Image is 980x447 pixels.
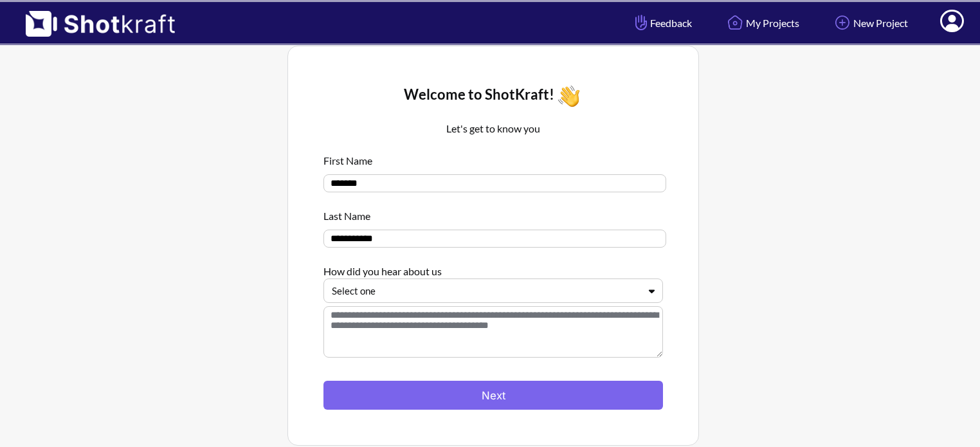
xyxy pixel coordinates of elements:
div: How did you hear about us [323,257,663,278]
div: First Name [323,147,663,168]
img: Wave Icon [554,82,583,111]
button: Next [323,381,663,410]
div: Last Name [323,202,663,223]
img: Home Icon [724,12,746,33]
span: Feedback [632,15,692,30]
div: Welcome to ShotKraft! [323,82,663,111]
a: New Project [822,6,918,40]
img: Hand Icon [632,12,650,33]
a: My Projects [714,6,809,40]
p: Let's get to know you [323,121,663,136]
img: Add Icon [831,12,853,33]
